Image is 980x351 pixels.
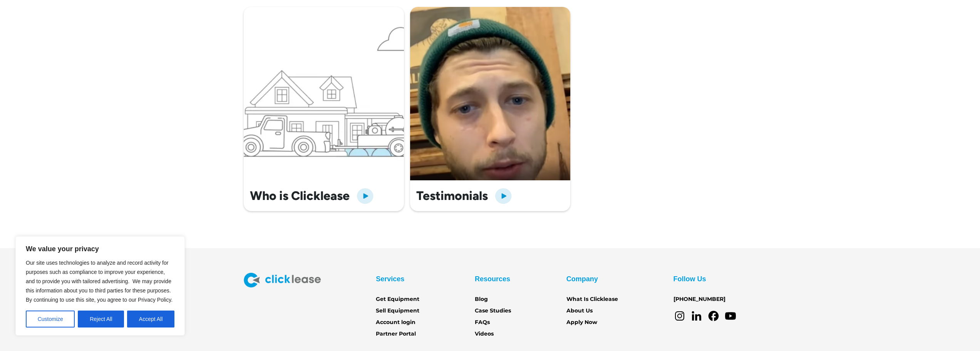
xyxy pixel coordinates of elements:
[566,307,593,315] a: About Us
[244,7,404,180] img: simple truck driving
[78,311,124,327] button: Reject All
[244,7,404,211] a: open lightbox
[376,318,415,327] a: Account login
[376,307,419,315] a: Sell Equipment
[475,330,494,338] a: Videos
[356,186,374,205] img: Blue play button logo on a light blue circular background
[26,311,75,327] button: Customize
[244,273,321,287] img: Clicklease logo
[416,188,488,203] h3: Testimonials
[673,295,725,304] a: [PHONE_NUMBER]
[15,236,185,336] div: We value your privacy
[566,318,597,327] a: Apply Now
[250,188,350,203] h3: Who is Clicklease
[566,295,618,304] a: What Is Clicklease
[26,244,174,254] p: We value your privacy
[475,273,510,285] div: Resources
[673,273,706,285] div: Follow Us
[566,273,598,285] div: Company
[410,7,570,211] a: open lightbox
[494,186,513,205] img: Blue play button logo on a light blue circular background
[376,273,404,285] div: Services
[475,318,490,327] a: FAQs
[376,295,419,304] a: Get Equipment
[475,295,488,304] a: Blog
[475,307,511,315] a: Case Studies
[26,260,173,303] span: Our site uses technologies to analyze and record activity for purposes such as compliance to impr...
[127,311,174,327] button: Accept All
[376,330,416,338] a: Partner Portal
